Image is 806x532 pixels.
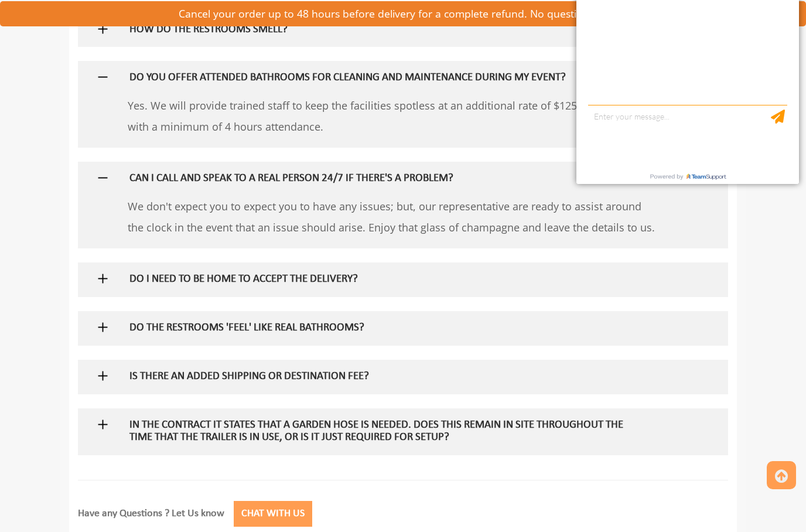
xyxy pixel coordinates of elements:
[128,196,658,238] p: We don't expect you to expect you to have any issues; but, our representative are ready to assist...
[95,22,110,36] img: plus icon sign
[129,24,639,36] h5: HOW DO THE RESTROOMS SMELL?
[95,320,110,335] img: plus icon sign
[95,417,110,432] img: plus icon sign
[129,371,639,383] h5: IS THERE AN ADDED SHIPPING OR DESTINATION FEE?
[95,271,110,286] img: plus icon sign
[129,72,639,84] h5: DO YOU OFFER ATTENDED BATHROOMS FOR CLEANING AND MAINTENANCE DURING MY EVENT?
[234,501,312,527] button: Chat with Us
[129,274,639,286] h5: DO I NEED TO BE HOME TO ACCEPT THE DELIVERY?
[128,95,658,137] p: Yes. We will provide trained staff to keep the facilities spotless at an additional rate of $125....
[95,70,110,84] img: plus icon sign
[95,369,110,383] img: plus icon sign
[129,420,639,444] h5: In the contract it states that a garden hose is needed. Does this remain in site throughout the t...
[129,322,639,335] h5: DO THE RESTROOMS 'FEEL' LIKE REAL BATHROOMS?
[95,170,110,185] img: plus icon sign
[129,173,639,185] h5: CAN I CALL AND SPEAK TO A REAL PERSON 24/7 IF THERE'S A PROBLEM?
